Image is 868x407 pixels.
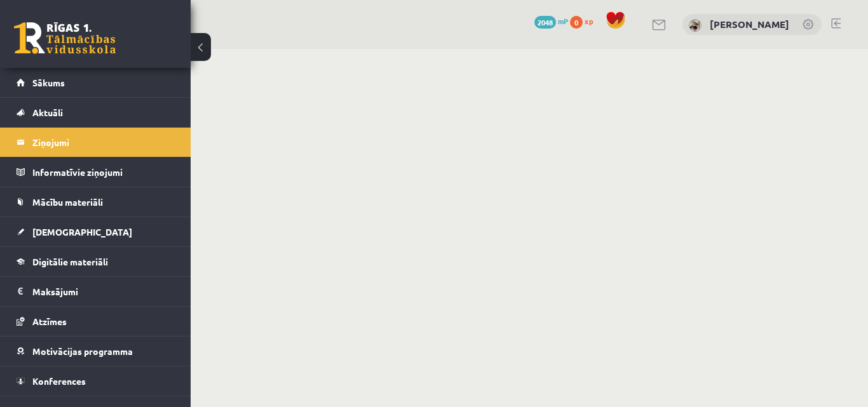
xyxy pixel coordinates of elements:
legend: Informatīvie ziņojumi [32,157,175,187]
span: Motivācijas programma [32,345,133,357]
img: Šarlote Jete Ivanovska [689,19,702,32]
span: Sākums [32,77,65,88]
span: [DEMOGRAPHIC_DATA] [32,226,132,237]
a: [PERSON_NAME] [710,18,789,30]
a: 2048 mP [534,16,568,26]
a: Motivācijas programma [17,337,175,366]
a: Maksājumi [17,277,175,306]
a: Mācību materiāli [17,187,175,217]
span: 0 [570,16,583,29]
span: Mācību materiāli [32,196,103,208]
span: 2048 [534,16,556,29]
span: mP [558,16,568,26]
span: Aktuāli [32,107,63,118]
a: 0 xp [570,16,599,26]
span: Atzīmes [32,316,67,327]
a: Ziņojumi [17,128,175,157]
a: [DEMOGRAPHIC_DATA] [17,217,175,246]
span: Digitālie materiāli [32,256,108,267]
span: Konferences [32,375,86,387]
a: Aktuāli [17,98,175,127]
legend: Maksājumi [32,277,175,306]
a: Rīgas 1. Tālmācības vidusskola [14,22,116,54]
a: Informatīvie ziņojumi [17,157,175,187]
a: Konferences [17,366,175,396]
span: xp [585,16,593,26]
a: Sākums [17,68,175,97]
a: Atzīmes [17,307,175,336]
a: Digitālie materiāli [17,247,175,276]
legend: Ziņojumi [32,128,175,157]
